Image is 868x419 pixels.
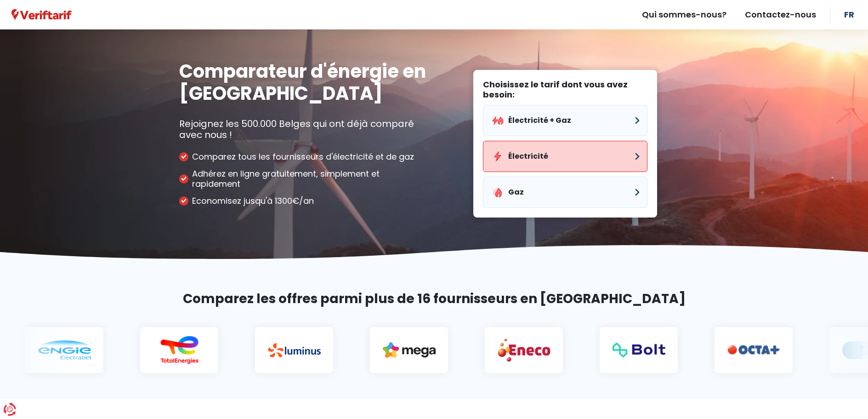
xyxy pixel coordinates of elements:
[153,336,206,364] img: Total Energies
[483,177,647,208] button: Gaz
[179,118,427,140] p: Rejoignez les 500.000 Belges qui ont déjà comparé avec nous !
[179,152,427,162] li: Comparez tous les fournisseurs d'électricité et de gaz
[268,343,321,357] img: Luminus
[483,141,647,172] button: Électricité
[498,338,550,362] img: Eneco
[483,80,647,99] label: Choisissez le tarif dont vous avez besoin:
[613,343,665,357] img: Bolt
[11,9,72,21] img: Veriftarif logo
[383,342,436,358] img: Mega
[483,105,647,136] button: Électricité + Gaz
[179,196,427,206] li: Economisez jusqu'à 1300€/an
[727,345,780,355] img: Octa +
[179,289,689,309] h2: Comparez les offres parmi plus de 16 fournisseurs en [GEOGRAPHIC_DATA]
[179,169,427,189] li: Adhérez en ligne gratuitement, simplement et rapidement
[179,60,427,104] h1: Comparateur d'énergie en [GEOGRAPHIC_DATA]
[11,9,72,21] a: Veriftarif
